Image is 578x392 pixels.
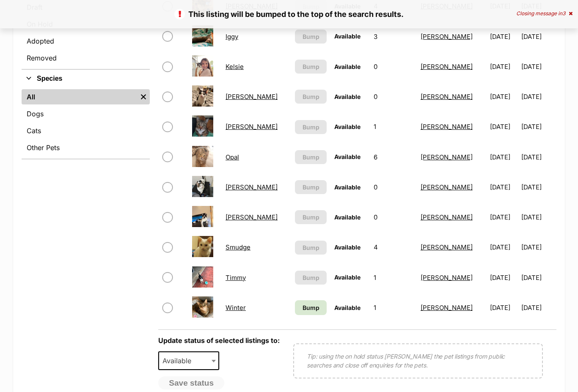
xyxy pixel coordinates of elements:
button: Species [22,73,150,84]
a: [PERSON_NAME] [421,153,473,161]
a: [PERSON_NAME] [421,183,473,191]
p: Tip: using the on hold status [PERSON_NAME] the pet listings from public searches and close off e... [307,352,529,370]
button: Bump [295,241,327,255]
span: Bump [303,213,319,222]
button: Bump [295,150,327,164]
span: Bump [303,153,319,162]
td: [DATE] [487,22,521,51]
a: [PERSON_NAME] [226,123,278,131]
td: [DATE] [487,112,521,141]
td: [DATE] [487,143,521,172]
button: Bump [295,60,327,74]
td: 1 [370,263,416,292]
span: Bump [303,273,319,282]
td: [DATE] [487,203,521,232]
span: Available [334,214,361,221]
td: [DATE] [521,173,556,202]
img: Kelsie [192,55,213,77]
td: [DATE] [521,233,556,262]
span: 3 [562,10,565,16]
td: [DATE] [487,82,521,111]
td: [DATE] [521,263,556,292]
button: Bump [295,271,327,285]
td: [DATE] [487,293,521,322]
a: Adopted [22,33,150,49]
td: 1 [370,112,416,141]
div: Species [22,88,150,159]
button: Bump [295,90,327,104]
a: Remove filter [137,89,150,104]
td: [DATE] [487,52,521,81]
span: Bump [303,183,319,192]
a: [PERSON_NAME] [226,183,278,191]
img: Myles [192,115,213,137]
td: [DATE] [487,263,521,292]
a: Bump [295,300,327,315]
td: 0 [370,173,416,202]
td: [DATE] [521,82,556,111]
span: Bump [303,243,319,252]
a: Smudge [226,243,250,251]
span: Available [334,123,361,130]
a: Cats [22,123,150,138]
button: Bump [295,180,327,194]
a: [PERSON_NAME] [421,304,473,312]
a: [PERSON_NAME] [226,213,278,221]
span: Bump [303,32,319,41]
label: Update status of selected listings to: [158,336,280,345]
span: Available [159,355,200,367]
span: Bump [303,123,319,132]
td: 3 [370,22,416,51]
span: Bump [303,303,319,312]
span: Available [334,184,361,191]
a: [PERSON_NAME] [421,213,473,221]
a: [PERSON_NAME] [421,33,473,41]
button: Bump [295,30,327,44]
img: Opal [192,146,213,167]
span: Bump [303,62,319,71]
td: 6 [370,143,416,172]
img: Smudge [192,236,213,257]
td: [DATE] [521,143,556,172]
a: All [22,89,137,104]
img: Iggy [192,25,213,47]
a: [PERSON_NAME] [226,93,278,101]
button: Bump [295,120,327,134]
a: Other Pets [22,140,150,155]
a: [PERSON_NAME] [421,63,473,71]
td: 0 [370,203,416,232]
img: Preston [192,176,213,197]
a: Opal [226,153,239,161]
span: Available [334,63,361,70]
span: Available [334,304,361,311]
td: 1 [370,293,416,322]
a: [PERSON_NAME] [421,93,473,101]
img: Winter [192,296,213,318]
a: Removed [22,50,150,66]
td: [DATE] [487,173,521,202]
button: Save status [158,376,224,390]
td: [DATE] [521,22,556,51]
td: 0 [370,52,416,81]
td: [DATE] [521,203,556,232]
span: Bump [303,92,319,101]
div: Closing message in [516,11,572,16]
a: Kelsie [226,63,244,71]
a: Winter [226,304,246,312]
a: [PERSON_NAME] [421,274,473,282]
span: Available [334,274,361,281]
a: [PERSON_NAME] [421,123,473,131]
td: [DATE] [521,112,556,141]
td: [DATE] [521,293,556,322]
td: 4 [370,233,416,262]
a: Timmy [226,274,246,282]
span: Available [334,33,361,40]
span: Available [334,93,361,100]
a: Iggy [226,33,238,41]
td: 0 [370,82,416,111]
button: Bump [295,210,327,224]
span: Available [334,244,361,251]
span: Available [334,153,361,160]
a: Dogs [22,106,150,121]
p: This listing will be bumped to the top of the search results. [8,8,570,20]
